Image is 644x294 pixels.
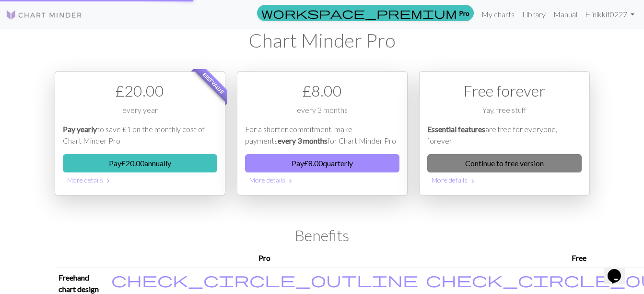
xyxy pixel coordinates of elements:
img: Logo [6,9,82,21]
div: every year [63,104,217,123]
div: Free forever [427,79,582,102]
p: For a shorter commitment, make payments for Chart Minder Pro [245,123,399,147]
button: Pay£8.00quarterly [245,154,399,172]
span: chevron_right [469,176,477,186]
div: Payment option 1 [55,71,225,196]
div: Yay, free stuff [427,104,582,123]
div: £ 20.00 [63,79,217,102]
th: Pro [107,248,422,268]
span: Best value [193,63,234,104]
span: check_circle_outline [111,270,418,289]
div: Free option [419,71,590,196]
span: chevron_right [287,176,294,186]
em: Essential features [427,124,485,134]
a: Pro [257,5,474,21]
em: Pay yearly [63,124,97,134]
a: My charts [478,5,518,24]
a: Hinikkit0227 [581,5,638,24]
a: Manual [550,5,581,24]
em: every 3 months [278,136,328,145]
p: are free for everyone, forever [427,123,582,147]
iframe: chat widget [604,256,634,284]
button: Pay£20.00annually [63,154,217,172]
div: £ 8.00 [245,79,399,102]
button: More details [245,172,399,187]
div: every 3 months [245,104,399,123]
span: workspace_premium [261,6,457,20]
p: to save £1 on the monthly cost of Chart Minder Pro [63,123,217,147]
button: More details [427,172,582,187]
span: chevron_right [105,176,112,186]
button: More details [63,172,217,187]
div: Payment option 2 [237,71,408,196]
h2: Benefits [55,226,590,245]
a: Continue to free version [427,154,582,172]
a: Library [518,5,550,24]
i: Included [111,272,418,287]
h1: Chart Minder Pro [55,29,590,52]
